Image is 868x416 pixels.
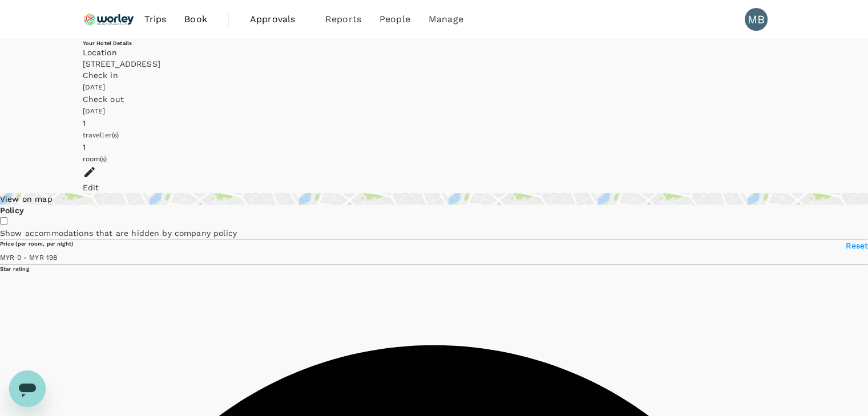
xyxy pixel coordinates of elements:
[184,13,207,26] span: Book
[83,141,786,153] div: 1
[846,241,868,250] span: Reset
[83,47,786,58] div: Location
[83,93,786,105] div: Check out
[83,83,106,91] span: [DATE]
[144,13,166,26] span: Trips
[9,370,46,407] iframe: Button to launch messaging window, conversation in progress
[83,155,107,163] span: room(s)
[83,39,786,47] h6: Your Hotel Details
[380,13,410,26] span: People
[83,7,135,32] img: Ranhill Worley Sdn Bhd
[250,13,307,26] span: Approvals
[83,70,786,81] div: Check in
[429,13,463,26] span: Manage
[83,107,106,115] span: [DATE]
[83,182,786,193] div: Edit
[83,131,119,139] span: traveller(s)
[83,58,786,70] div: [STREET_ADDRESS]
[745,8,768,31] div: MB
[325,13,361,26] span: Reports
[83,117,786,129] div: 1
